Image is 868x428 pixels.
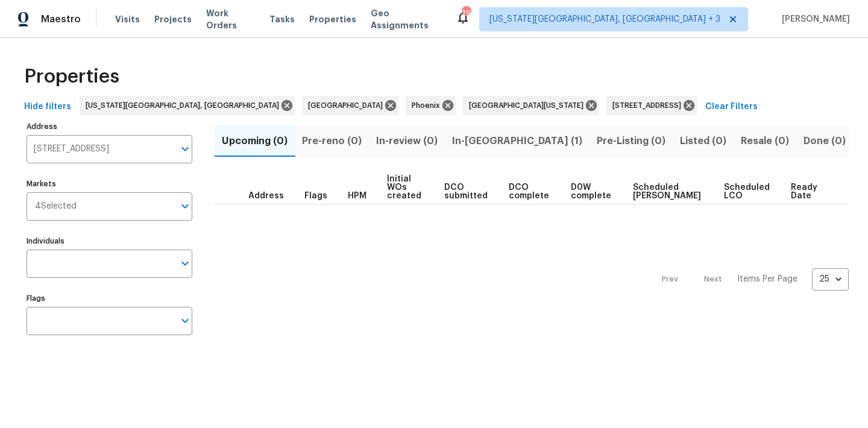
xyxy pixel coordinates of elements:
span: HPM [348,192,366,200]
span: Upcoming (0) [222,133,288,149]
span: In-review (0) [376,133,438,149]
span: Scheduled LCO [724,183,771,200]
span: 4 Selected [35,201,77,212]
span: Clear Filters [705,99,758,115]
div: Phoenix [406,96,456,115]
div: [STREET_ADDRESS] [606,96,697,115]
span: Ready Date [791,183,819,200]
nav: Pagination Navigation [650,212,849,347]
span: Address [248,192,284,200]
span: [PERSON_NAME] [777,13,850,25]
div: [US_STATE][GEOGRAPHIC_DATA], [GEOGRAPHIC_DATA] [80,96,295,115]
span: Tasks [269,15,295,24]
button: Open [177,255,193,272]
span: Pre-Listing (0) [597,133,665,149]
button: Open [177,198,193,215]
label: Flags [27,295,192,302]
p: Items Per Page [737,273,797,285]
span: Hide filters [24,99,71,115]
span: DCO submitted [444,183,489,200]
span: Projects [154,13,192,25]
span: [GEOGRAPHIC_DATA][US_STATE] [469,99,588,112]
span: [GEOGRAPHIC_DATA] [308,99,388,112]
span: Work Orders [206,7,256,31]
div: [GEOGRAPHIC_DATA][US_STATE] [463,96,599,115]
span: Properties [24,71,119,83]
span: Initial WOs created [387,175,424,200]
div: 25 [812,263,849,295]
button: Hide filters [19,96,76,118]
button: Open [177,140,193,157]
span: In-[GEOGRAPHIC_DATA] (1) [452,133,582,149]
span: Pre-reno (0) [302,133,362,149]
span: Visits [115,13,140,25]
span: Maestro [41,13,81,25]
span: Done (0) [804,133,846,149]
span: [US_STATE][GEOGRAPHIC_DATA], [GEOGRAPHIC_DATA] [86,99,284,112]
button: Clear Filters [700,96,763,118]
label: Markets [27,180,192,187]
span: Listed (0) [680,133,726,149]
span: D0W complete [571,183,612,200]
span: Phoenix [412,99,445,112]
div: 29 [462,7,470,19]
span: Scheduled [PERSON_NAME] [633,183,703,200]
label: Individuals [27,238,192,245]
span: Resale (0) [741,133,789,149]
span: Properties [309,13,356,25]
span: [US_STATE][GEOGRAPHIC_DATA], [GEOGRAPHIC_DATA] + 3 [489,13,720,25]
span: DCO complete [509,183,550,200]
button: Open [177,312,193,329]
span: Geo Assignments [371,7,441,31]
span: Flags [304,192,327,200]
div: [GEOGRAPHIC_DATA] [302,96,398,115]
label: Address [27,123,192,130]
span: [STREET_ADDRESS] [612,99,686,112]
